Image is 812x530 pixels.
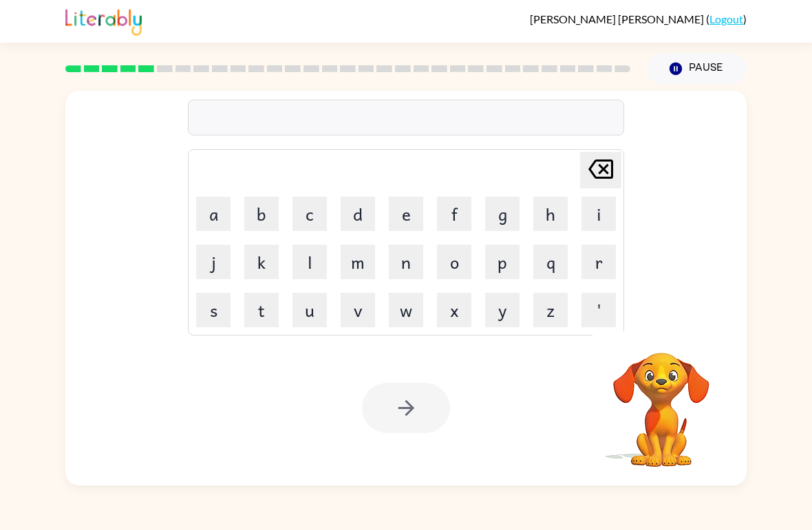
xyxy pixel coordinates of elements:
button: h [533,197,568,231]
button: a [196,197,231,231]
div: ( ) [530,12,747,25]
img: Literably [65,5,142,36]
button: s [196,293,231,327]
button: x [437,293,471,327]
button: i [581,197,616,231]
button: c [292,197,327,231]
button: q [533,245,568,279]
button: o [437,245,471,279]
button: ' [581,293,616,327]
video: Your browser must support playing .mp4 files to use Literably. Please try using another browser. [592,331,730,469]
button: p [485,245,520,279]
button: n [389,245,423,279]
button: z [533,293,568,327]
button: r [581,245,616,279]
button: t [244,293,279,327]
button: d [341,197,375,231]
button: w [389,293,423,327]
a: Logout [709,12,743,25]
button: b [244,197,279,231]
button: g [485,197,520,231]
button: v [341,293,375,327]
button: f [437,197,471,231]
button: Pause [647,53,747,85]
button: k [244,245,279,279]
button: e [389,197,423,231]
span: [PERSON_NAME] [PERSON_NAME] [530,12,706,25]
button: j [196,245,231,279]
button: l [292,245,327,279]
button: m [341,245,375,279]
button: u [292,293,327,327]
button: y [485,293,520,327]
